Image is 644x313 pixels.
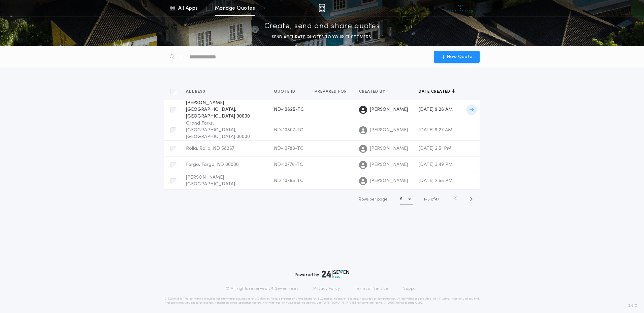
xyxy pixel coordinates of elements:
[274,162,303,167] span: ND-10776-TC
[447,53,473,60] span: New Quote
[370,145,408,152] span: [PERSON_NAME]
[186,100,250,119] span: [PERSON_NAME][GEOGRAPHIC_DATA], [GEOGRAPHIC_DATA] 00000
[424,197,425,202] span: 1
[419,128,452,133] span: [DATE] 9:27 AM
[264,21,380,32] p: Create, send and share quotes
[419,162,453,167] span: [DATE] 3:49 PM
[370,162,408,168] span: [PERSON_NAME]
[419,89,452,94] span: Date created
[427,197,430,202] span: 5
[431,196,439,203] span: of 47
[295,270,349,278] div: Powered by
[370,127,408,134] span: [PERSON_NAME]
[322,270,349,278] img: logo
[419,178,453,183] span: [DATE] 2:58 PM
[434,51,480,63] button: New Quote
[419,146,451,151] span: [DATE] 2:51 PM
[226,286,298,292] p: © All rights reserved. 24|Seven Fees
[186,121,250,139] span: Grand Forks, [GEOGRAPHIC_DATA], [GEOGRAPHIC_DATA] 00000
[628,303,637,309] span: 3.8.0
[274,89,297,94] span: Quote ID
[274,178,303,183] span: ND-10765-TC
[359,88,390,95] button: Created by
[274,88,300,95] button: Quote ID
[274,107,304,112] span: ND-10825-TC
[164,297,480,305] p: DISCLAIMER: This estimate is provided for informational purposes only. 24|Seven Fees, a product o...
[400,194,413,205] button: 5
[186,162,239,167] span: Fargo, Fargo, ND 00000
[448,5,473,11] img: vs-icon
[355,286,388,292] a: Terms of Service
[274,128,303,133] span: ND-10807-TC
[186,175,235,187] span: [PERSON_NAME][GEOGRAPHIC_DATA]
[323,302,356,304] a: [URL][DOMAIN_NAME]
[370,178,408,184] span: [PERSON_NAME]
[370,106,408,113] span: [PERSON_NAME]
[186,146,234,151] span: Rolla, Rolla, ND 58367
[359,197,389,202] span: Rows per page:
[419,107,453,112] span: [DATE] 9:26 AM
[400,196,402,203] h1: 5
[315,89,348,94] span: Prepared for
[313,286,340,292] a: Privacy Policy
[186,88,211,95] button: Address
[186,89,207,94] span: Address
[419,88,455,95] button: Date created
[274,146,303,151] span: ND-10783-TC
[272,34,372,41] p: SEND ACCURATE QUOTES TO YOUR CUSTOMERS.
[403,286,418,292] a: Support
[319,4,325,12] img: img
[359,89,387,94] span: Created by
